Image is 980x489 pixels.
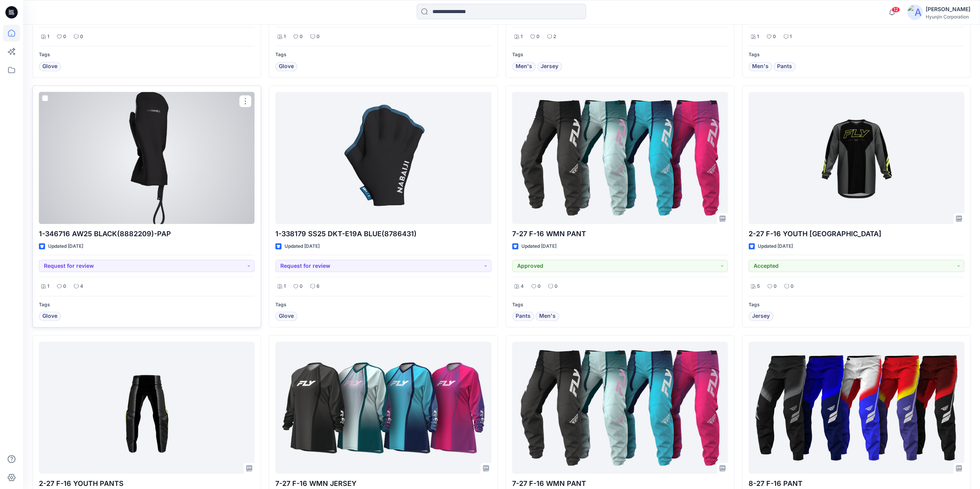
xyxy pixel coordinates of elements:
p: 0 [791,282,794,290]
p: 1 [790,33,792,41]
p: Tags [512,51,728,59]
p: 4 [80,282,83,290]
p: 0 [317,33,320,41]
p: 7-27 F-16 WMN JERSEY [275,478,491,489]
p: Updated [DATE] [285,242,320,250]
span: Men's [516,62,532,71]
p: 1 [284,33,286,41]
p: 0 [773,33,776,41]
a: 8-27 F-16 PANT [749,342,964,474]
p: 7-27 F-16 WMN PANT [512,478,728,489]
p: 2-27 F-16 YOUTH PANTS [39,478,255,489]
p: 6 [317,282,320,290]
span: Jersey [752,312,770,321]
p: 2 [553,33,556,41]
p: 0 [536,33,539,41]
p: 0 [538,282,541,290]
p: 0 [80,33,83,41]
a: 7-27 F-16 WMN JERSEY [275,342,491,474]
span: Glove [42,312,57,321]
p: Tags [512,301,728,309]
p: Tags [39,51,255,59]
p: 0 [554,282,558,290]
p: Tags [275,301,491,309]
span: Jersey [541,62,558,71]
p: 1 [521,33,523,41]
span: Glove [279,62,294,71]
a: 7-27 F-16 WMN PANT [512,92,728,224]
p: Tags [275,51,491,59]
p: 1 [757,33,759,41]
p: 5 [757,282,760,290]
p: Tags [749,51,964,59]
span: Glove [42,62,57,71]
a: 2-27 F-16 YOUTH JERSEY [749,92,964,224]
p: Tags [39,301,255,309]
p: 0 [774,282,777,290]
span: Men's [752,62,769,71]
p: Updated [DATE] [758,242,793,250]
span: Men's [539,312,556,321]
p: 1 [284,282,286,290]
p: 7-27 F-16 WMN PANT [512,229,728,239]
div: [PERSON_NAME] [926,5,970,14]
a: 1-346716 AW25 BLACK(8882209)-PAP [39,92,255,224]
p: Updated [DATE] [48,242,83,250]
p: 1 [47,33,49,41]
span: 12 [891,7,900,13]
a: 2-27 F-16 YOUTH PANTS [39,342,255,474]
a: 7-27 F-16 WMN PANT [512,342,728,474]
p: 2-27 F-16 YOUTH [GEOGRAPHIC_DATA] [749,229,964,239]
div: Hyunjin Corporation [926,14,970,20]
p: Updated [DATE] [521,242,556,250]
p: 1-346716 AW25 BLACK(8882209)-PAP [39,229,255,239]
p: 0 [63,33,66,41]
a: 1-338179 SS25 DKT-E19A BLUE(8786431) [275,92,491,224]
p: 8-27 F-16 PANT [749,478,964,489]
span: Pants [516,312,531,321]
p: 0 [300,282,303,290]
p: 4 [521,282,524,290]
p: 0 [63,282,66,290]
p: 0 [300,33,303,41]
p: Tags [749,301,964,309]
span: Pants [777,62,792,71]
span: Glove [279,312,294,321]
p: 1-338179 SS25 DKT-E19A BLUE(8786431) [275,229,491,239]
p: 1 [47,282,49,290]
img: avatar [907,5,923,20]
